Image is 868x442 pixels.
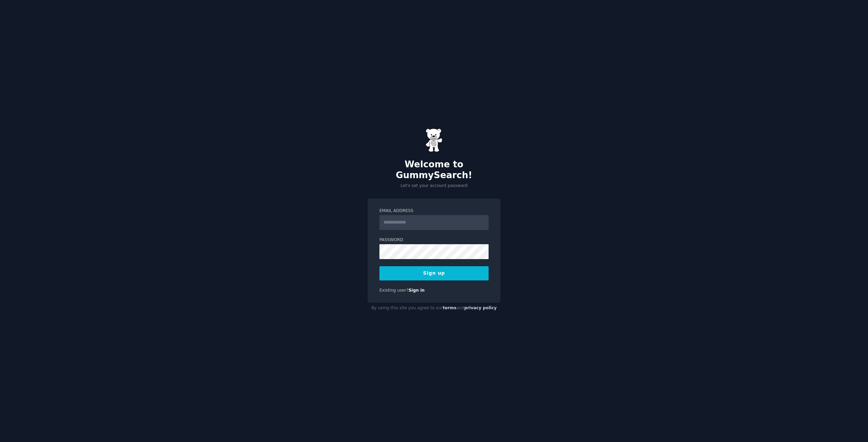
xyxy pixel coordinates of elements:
p: Let's set your account password [368,183,500,189]
div: By using this site you agree to our and [368,303,500,314]
label: Email Address [379,208,489,214]
button: Sign up [379,266,489,280]
h2: Welcome to GummySearch! [368,159,500,181]
a: terms [443,306,456,310]
a: Sign in [409,288,425,293]
span: Existing user? [379,288,409,293]
a: privacy policy [464,306,497,310]
label: Password [379,237,489,243]
img: Gummy Bear [426,128,442,152]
